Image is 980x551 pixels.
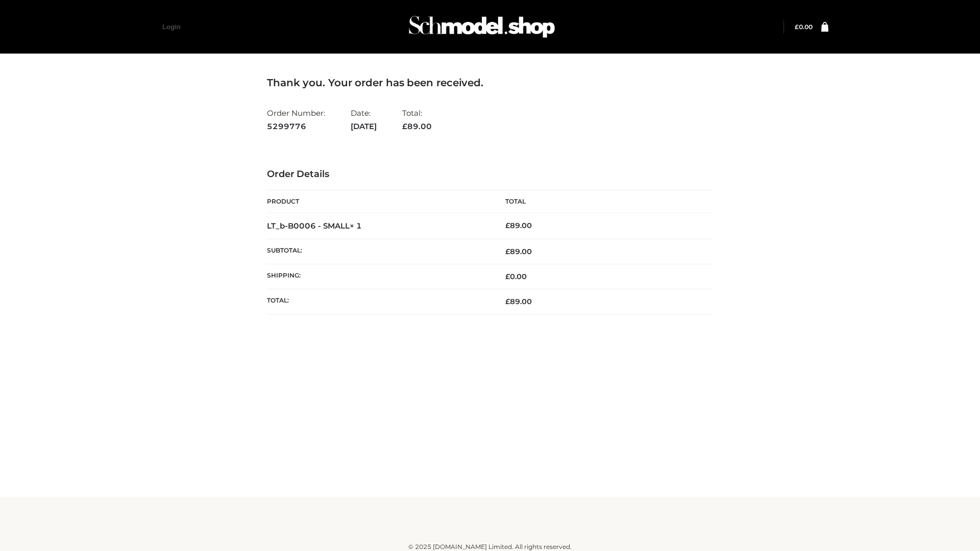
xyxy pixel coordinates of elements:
strong: 5299776 [267,120,325,133]
span: £ [402,121,407,131]
th: Subtotal: [267,239,490,264]
li: Total: [402,104,432,135]
span: £ [505,297,510,306]
span: £ [505,272,510,281]
th: Shipping: [267,264,490,289]
strong: × 1 [350,221,362,231]
span: 89.00 [505,297,532,306]
span: 89.00 [402,121,432,131]
a: £0.00 [795,23,813,31]
span: £ [795,23,799,31]
span: £ [505,221,510,230]
li: Order Number: [267,104,325,135]
li: Date: [351,104,377,135]
h3: Thank you. Your order has been received. [267,77,713,89]
span: 89.00 [505,247,532,256]
a: Login [162,23,180,31]
h3: Order Details [267,169,713,180]
th: Total: [267,289,490,314]
strong: LT_b-B0006 - SMALL [267,221,362,231]
strong: [DATE] [351,120,377,133]
span: £ [505,247,510,256]
th: Total [490,190,713,213]
img: Schmodel Admin 964 [405,7,558,47]
bdi: 0.00 [795,23,813,31]
bdi: 0.00 [505,272,527,281]
bdi: 89.00 [505,221,532,230]
th: Product [267,190,490,213]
